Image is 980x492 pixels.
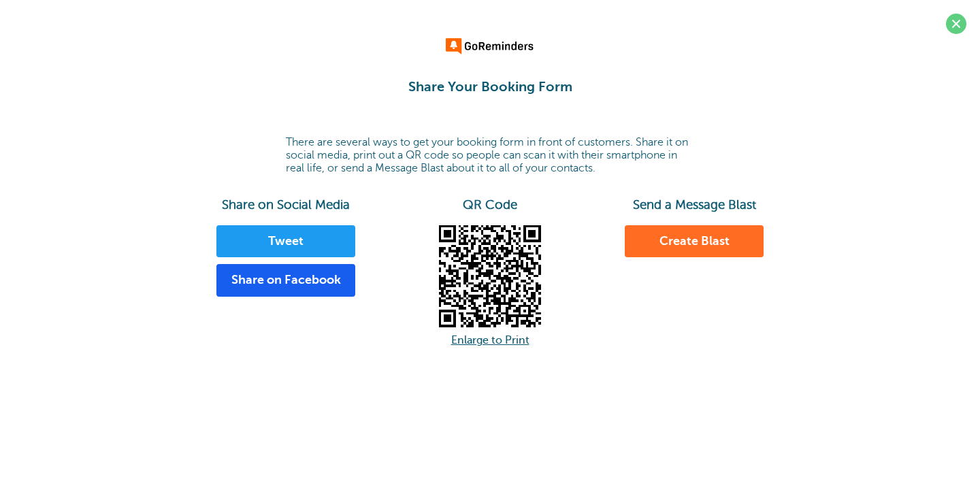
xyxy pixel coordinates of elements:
img: A3R1avIabvzQcAAAAASUVORK5CYII= [439,225,541,327]
a: Create Blast [625,225,764,258]
h3: Share on Social Media [184,197,388,212]
a: Tweet [216,225,355,258]
div: https://www.goreminders.com/book/68e59c925dd590f3 [439,225,541,327]
p: There are several ways to get your booking form in front of customers. Share it on social media, ... [286,136,694,176]
a: Enlarge to Print [451,334,529,346]
h3: Send a Message Blast [592,197,796,212]
h3: QR Code [388,197,592,212]
h1: Share Your Booking Form [14,79,966,95]
a: Share on Facebook [216,264,355,297]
